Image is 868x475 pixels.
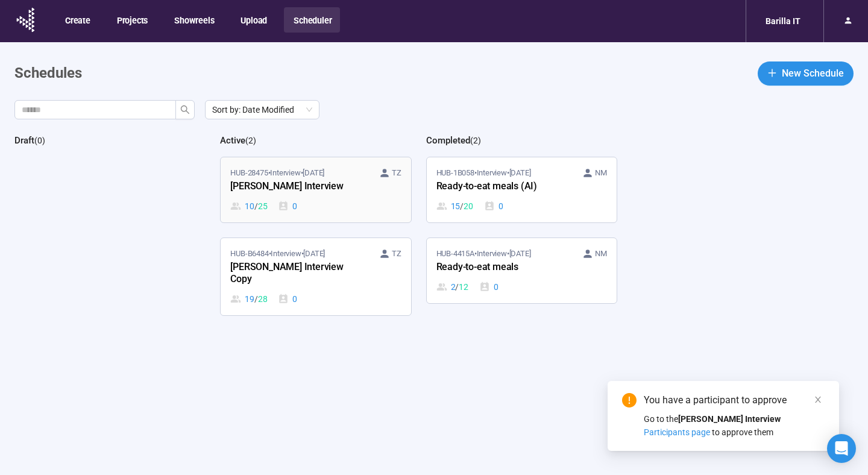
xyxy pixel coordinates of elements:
[644,427,710,437] span: Participants page
[484,200,503,213] div: 0
[622,393,637,407] span: exclamation-circle
[595,248,607,260] span: NM
[230,167,324,179] span: HUB-28475 • Interview •
[427,238,617,303] a: HUB-4415A•Interview•[DATE] NMReady-to-eat meals2 / 120
[455,280,459,294] span: /
[254,292,258,306] span: /
[107,7,156,33] button: Projects
[464,200,473,213] span: 20
[175,100,195,119] button: search
[220,135,245,146] h2: Active
[595,167,607,179] span: NM
[392,167,401,179] span: TZ
[509,249,531,258] time: [DATE]
[758,61,854,86] button: plusNew Schedule
[231,7,275,33] button: Upload
[245,136,256,145] span: ( 2 )
[470,136,481,145] span: ( 2 )
[258,200,268,213] span: 25
[782,66,844,81] span: New Schedule
[212,101,312,119] span: Sort by: Date Modified
[230,292,267,306] div: 19
[827,434,856,463] div: Open Intercom Messenger
[34,136,45,145] span: ( 0 )
[180,105,190,115] span: search
[284,7,340,33] button: Scheduler
[254,200,258,213] span: /
[221,238,410,315] a: HUB-B6484•Interview•[DATE] TZ[PERSON_NAME] Interview Copy19 / 280
[392,248,401,260] span: TZ
[230,260,363,288] div: [PERSON_NAME] Interview Copy
[258,292,268,306] span: 28
[436,167,531,179] span: HUB-1B058 • Interview •
[436,248,531,260] span: HUB-4415A • Interview •
[459,280,468,294] span: 12
[509,168,531,177] time: [DATE]
[230,179,363,195] div: [PERSON_NAME] Interview
[230,248,325,260] span: HUB-B6484 • Interview •
[14,135,34,146] h2: Draft
[678,414,781,424] strong: [PERSON_NAME] Interview
[230,200,267,213] div: 10
[436,260,569,275] div: Ready-to-eat meals
[14,62,82,85] h1: Schedules
[758,10,808,33] div: Barilla IT
[221,157,410,222] a: HUB-28475•Interview•[DATE] TZ[PERSON_NAME] Interview10 / 250
[165,7,222,33] button: Showreels
[644,412,825,439] div: Go to the to approve them
[814,395,822,404] span: close
[460,200,464,213] span: /
[427,157,617,222] a: HUB-1B058•Interview•[DATE] NMReady-to-eat meals (AI)15 / 200
[278,292,297,306] div: 0
[303,249,325,258] time: [DATE]
[767,68,777,78] span: plus
[436,179,569,195] div: Ready-to-eat meals (AI)
[436,200,473,213] div: 15
[278,200,297,213] div: 0
[436,280,468,294] div: 2
[644,393,825,407] div: You have a participant to approve
[55,7,99,33] button: Create
[479,280,498,294] div: 0
[426,135,470,146] h2: Completed
[303,168,324,177] time: [DATE]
